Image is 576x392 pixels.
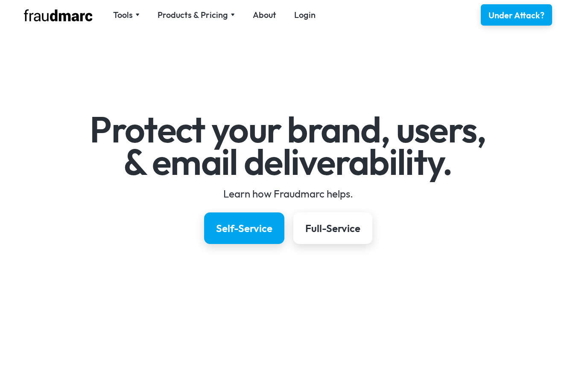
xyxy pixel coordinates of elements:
a: Under Attack? [481,4,552,26]
div: Under Attack? [488,9,544,21]
div: Self-Service [216,221,272,235]
div: Products & Pricing [158,9,235,21]
h1: Protect your brand, users, & email deliverability. [40,113,536,178]
div: Learn how Fraudmarc helps. [40,187,536,200]
a: Full-Service [293,212,372,244]
a: Self-Service [204,212,284,244]
div: Products & Pricing [158,9,228,21]
a: About [253,9,276,21]
a: Login [294,9,316,21]
div: Full-Service [305,221,360,235]
div: Tools [113,9,133,21]
div: Tools [113,9,140,21]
